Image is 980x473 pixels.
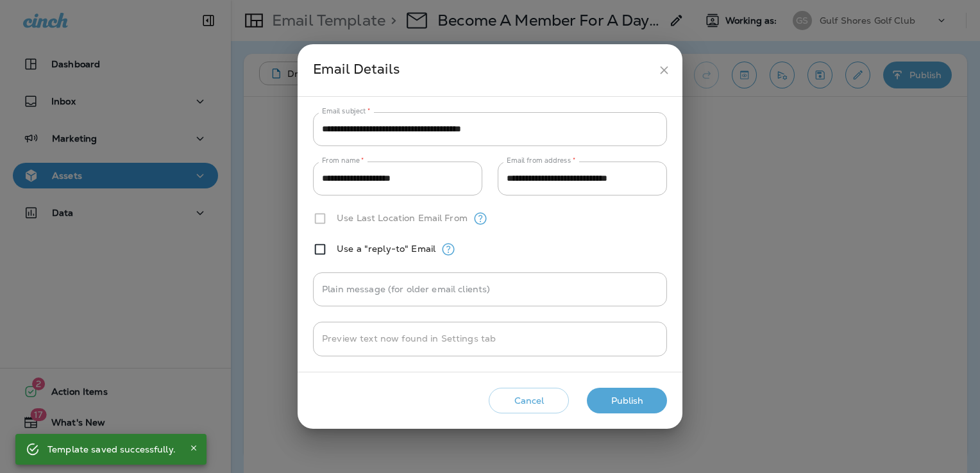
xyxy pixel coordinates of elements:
[587,388,667,414] button: Publish
[337,213,468,223] label: Use Last Location Email From
[652,58,676,82] button: close
[313,58,652,82] div: Email Details
[186,440,201,456] button: Close
[322,106,371,116] label: Email subject
[489,388,569,414] button: Cancel
[47,438,176,461] div: Template saved successfully.
[337,244,435,254] label: Use a "reply-to" Email
[322,156,364,165] label: From name
[507,156,575,165] label: Email from address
